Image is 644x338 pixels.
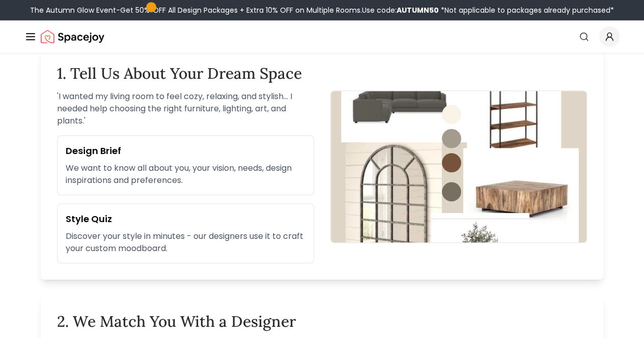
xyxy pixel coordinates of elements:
[330,90,587,243] img: Design brief form
[66,212,305,226] h3: Style Quiz
[439,5,614,15] span: *Not applicable to packages already purchased*
[57,312,587,330] h2: 2. We Match You With a Designer
[66,230,305,255] p: Discover your style in minutes - our designers use it to craft your custom moodboard.
[41,26,104,47] a: Spacejoy
[41,26,104,47] img: Spacejoy Logo
[30,5,614,15] div: The Autumn Glow Event-Get 50% OFF All Design Packages + Extra 10% OFF on Multiple Rooms.
[66,162,305,187] p: We want to know all about you, your vision, needs, design inspirations and preferences.
[66,144,305,158] h3: Design Brief
[57,64,587,82] h2: 1. Tell Us About Your Dream Space
[24,20,620,53] nav: Global
[57,90,314,127] p: ' I wanted my living room to feel cozy, relaxing, and stylish... I needed help choosing the right...
[362,5,439,15] span: Use code:
[397,5,439,15] b: AUTUMN50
